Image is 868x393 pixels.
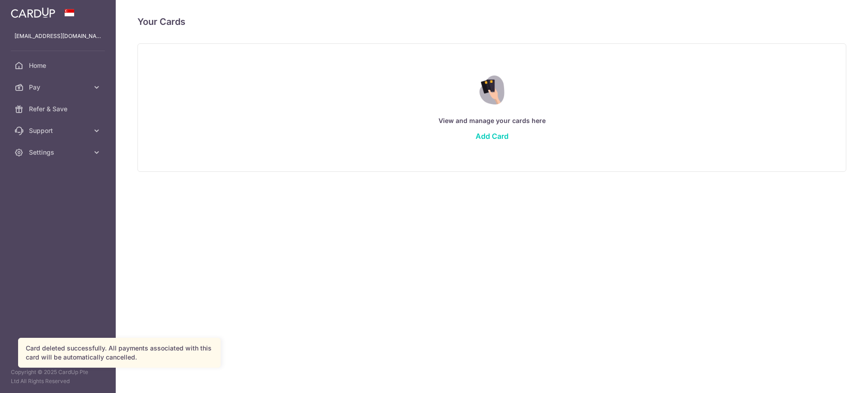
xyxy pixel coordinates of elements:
a: Add Card [476,132,509,141]
img: CardUp [11,7,55,18]
img: Credit Card [472,76,511,104]
p: View and manage your cards here [156,115,828,126]
p: [EMAIL_ADDRESS][DOMAIN_NAME] [14,32,101,41]
span: Refer & Save [29,104,89,114]
span: Support [29,126,89,135]
div: Card deleted successfully. All payments associated with this card will be automatically cancelled. [26,344,213,362]
h4: Your Cards [137,14,185,29]
span: Settings [29,148,89,157]
iframe: Opens a widget where you can find more information [810,366,859,388]
span: Home [29,61,89,70]
span: Pay [29,83,89,92]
